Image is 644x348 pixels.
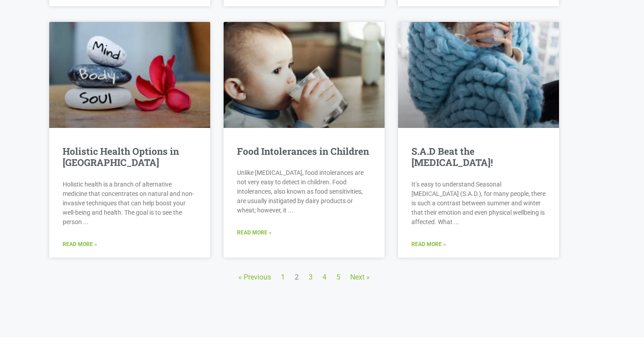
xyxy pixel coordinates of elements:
a: Holistic Health in Brisbane [49,22,210,128]
p: Unlike [MEDICAL_DATA], food intolerances are not very easy to detect in children. Food intoleranc... [237,168,371,215]
a: Read More » [237,229,271,237]
a: Holistic Health Options in [GEOGRAPHIC_DATA] [63,145,179,169]
a: Naturopath Mental Health [398,22,559,128]
a: 3 [309,273,313,281]
a: « Previous [238,273,271,281]
nav: Pagination [49,258,559,297]
a: Read More » [63,240,97,249]
a: 5 [336,273,340,281]
span: 2 [295,273,299,281]
p: It’s easy to understand Seasonal [MEDICAL_DATA] (S.A.D.), for many people, there is such a contra... [411,180,546,227]
a: Food Intolerances in Children [224,22,385,128]
a: 1 [281,273,285,281]
a: Food Intolerances in Children [237,145,369,157]
p: Holistic health is a branch of alternative medicine that concentrates on natural and non-invasive... [63,180,197,227]
a: Next » [350,273,370,281]
a: S.A.D Beat the [MEDICAL_DATA]! [411,145,493,169]
a: Read More » [411,240,446,249]
a: 4 [322,273,326,281]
